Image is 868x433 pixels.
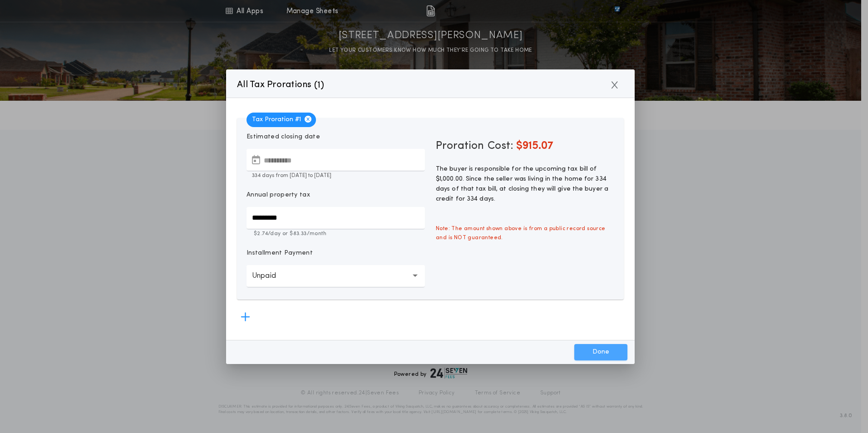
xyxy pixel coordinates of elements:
p: Annual property tax [247,191,310,200]
input: Annual property tax [247,207,425,229]
span: Cost: [488,141,513,152]
span: $915.07 [516,141,553,152]
p: All Tax Prorations ( ) [237,78,325,92]
button: Done [574,344,627,360]
span: 1 [317,81,321,90]
p: Unpaid [252,271,291,281]
p: 334 days from [DATE] to [DATE] [247,172,425,180]
p: Estimated closing date [247,133,425,142]
span: Tax Proration # 1 [247,113,316,127]
span: Note: The amount shown above is from a public record source and is NOT guaranteed. [430,219,620,248]
p: $2.74 /day or $83.33 /month [247,230,425,238]
p: Installment Payment [247,249,313,258]
button: Unpaid [247,265,425,287]
span: Proration [436,139,484,153]
span: The buyer is responsible for the upcoming tax bill of $1,000.00. Since the seller was living in t... [436,166,608,202]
